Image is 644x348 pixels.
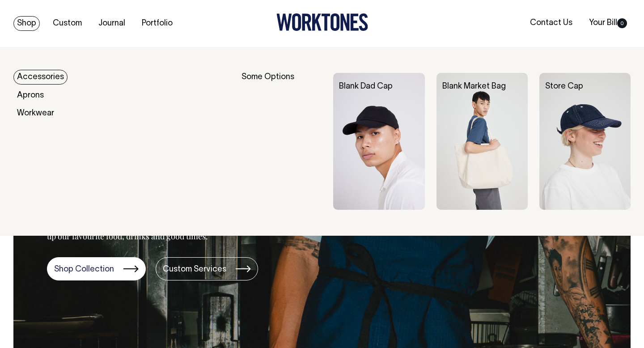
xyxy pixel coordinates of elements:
[436,73,528,210] img: Blank Market Bag
[339,83,393,90] a: Blank Dad Cap
[138,16,176,31] a: Portfolio
[13,70,68,85] a: Accessories
[585,16,631,30] a: Your Bill0
[49,16,85,31] a: Custom
[333,73,424,210] img: Blank Dad Cap
[156,257,258,280] a: Custom Services
[545,83,583,90] a: Store Cap
[13,106,58,121] a: Workwear
[442,83,506,90] a: Blank Market Bag
[13,16,40,31] a: Shop
[617,18,627,28] span: 0
[95,16,129,31] a: Journal
[526,16,576,30] a: Contact Us
[13,88,47,103] a: Aprons
[241,73,322,210] div: Some Options
[47,257,146,280] a: Shop Collection
[539,73,631,210] img: Store Cap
